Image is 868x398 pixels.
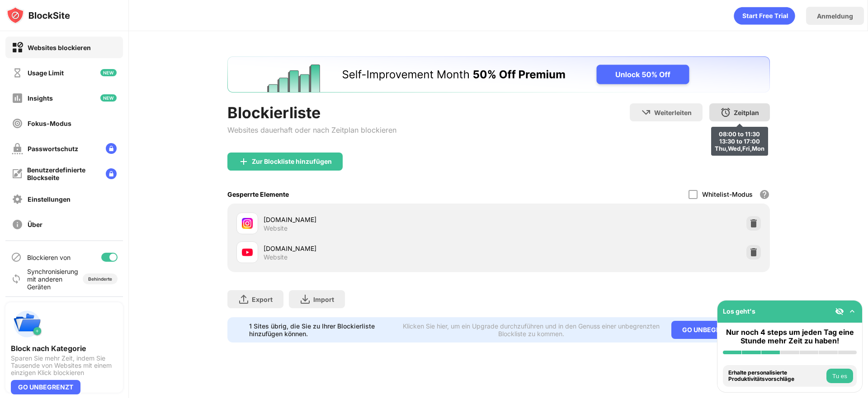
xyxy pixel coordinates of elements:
div: Usage Limit [28,69,64,77]
img: sync-icon.svg [11,273,22,284]
div: [DOMAIN_NAME] [264,244,499,253]
div: GO UNBEGRENZT [11,380,80,394]
div: Weiterleiten [654,109,692,116]
img: settings-off.svg [12,194,23,205]
div: 08:00 to 11:30 [715,130,764,138]
div: Whitelist-Modus [702,190,753,198]
div: Einstellungen [28,195,71,203]
div: Zeitplan [734,109,759,116]
img: focus-off.svg [12,118,23,129]
div: Gesperrte Elemente [227,190,289,198]
div: Nur noch 4 steps um jeden Tag eine Stunde mehr Zeit zu haben! [723,328,857,345]
img: logo-blocksite.svg [6,6,70,24]
div: Sparen Sie mehr Zeit, indem Sie Tausende von Websites mit einem einzigen Klick blockieren [11,355,118,376]
div: 1 Sites übrig, die Sie zu Ihrer Blockierliste hinzufügen können. [249,322,397,338]
img: push-categories.svg [11,308,43,340]
img: customize-block-page-off.svg [12,168,23,179]
div: Los geht's [723,307,755,315]
div: GO UNBEGRENZT [671,321,748,339]
img: favicons [242,247,253,258]
div: Benutzerdefinierte Blockseite [27,166,99,181]
div: Über [28,221,42,228]
div: Website [264,224,288,232]
div: Export [252,296,273,303]
div: 13:30 to 17:00 [715,138,764,145]
div: Erhalte personalisierte Produktivitätsvorschläge [728,370,824,383]
div: Website [264,253,288,261]
div: Block nach Kategorie [11,344,118,353]
img: blocking-icon.svg [11,252,22,263]
div: Anmeldung [817,12,853,20]
img: lock-menu.svg [106,143,117,154]
div: [DOMAIN_NAME] [264,215,499,224]
img: lock-menu.svg [106,168,117,179]
div: Websites dauerhaft oder nach Zeitplan blockieren [227,125,396,134]
img: favicons [242,218,253,229]
div: animation [734,7,795,25]
img: new-icon.svg [100,69,117,76]
div: Websites blockieren [28,44,91,51]
img: password-protection-off.svg [12,143,23,154]
iframe: Banner [227,56,770,93]
div: Blockieren von [27,254,71,261]
button: Tu es [826,369,853,383]
div: Behinderte [88,276,112,282]
img: new-icon.svg [100,94,117,102]
img: time-usage-off.svg [12,67,23,79]
div: Zur Blockliste hinzufügen [252,158,332,165]
img: omni-setup-toggle.svg [848,307,857,316]
img: block-on.svg [12,42,23,53]
div: Klicken Sie hier, um ein Upgrade durchzuführen und in den Genuss einer unbegrenzten Blockliste zu... [402,322,660,338]
div: Import [313,296,334,303]
img: eye-not-visible.svg [835,307,844,316]
img: insights-off.svg [12,93,23,104]
img: about-off.svg [12,219,23,230]
div: Synchronisierung mit anderen Geräten [27,268,74,291]
div: Insights [28,94,53,102]
div: Fokus-Modus [28,120,71,127]
div: Blockierliste [227,103,396,122]
div: Passwortschutz [28,145,78,153]
div: Thu,Wed,Fri,Mon [715,145,764,152]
